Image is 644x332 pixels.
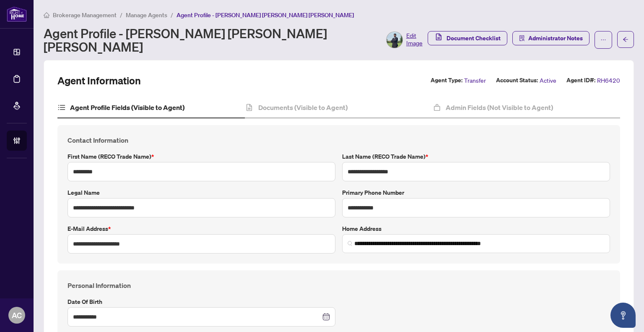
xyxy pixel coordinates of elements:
[387,32,402,48] img: Profile Icon
[44,26,423,53] div: Agent Profile - [PERSON_NAME] [PERSON_NAME] [PERSON_NAME]
[406,31,423,48] span: Edit Image
[512,31,589,45] button: Administrator Notes
[540,76,556,85] span: Active
[623,37,628,42] span: arrow-left
[120,10,122,20] li: /
[12,309,22,321] span: AC
[68,152,335,161] label: First Name (RECO Trade Name)
[53,11,117,19] span: Brokerage Management
[428,31,507,45] button: Document Checklist
[68,135,610,145] h4: Contact Information
[171,10,173,20] li: /
[68,224,335,233] label: E-mail Address
[342,224,610,233] label: Home Address
[348,241,353,246] img: search_icon
[68,188,335,197] label: Legal Name
[597,76,620,85] span: RH6420
[177,11,354,19] span: Agent Profile - [PERSON_NAME] [PERSON_NAME] [PERSON_NAME]
[610,303,636,328] button: Open asap
[446,102,553,112] h4: Admin Fields (Not Visible to Agent)
[68,280,610,290] h4: Personal Information
[70,102,184,112] h4: Agent Profile Fields (Visible to Agent)
[600,37,606,43] span: ellipsis
[431,76,462,85] label: Agent Type:
[57,74,141,87] h2: Agent Information
[7,6,27,22] img: logo
[519,35,525,41] span: solution
[528,31,583,45] span: Administrator Notes
[496,76,538,85] label: Account Status:
[464,76,486,85] span: Transfer
[566,76,595,85] label: Agent ID#:
[258,102,348,112] h4: Documents (Visible to Agent)
[126,11,167,19] span: Manage Agents
[342,188,610,197] label: Primary Phone Number
[342,152,610,161] label: Last Name (RECO Trade Name)
[68,297,335,306] label: Date of Birth
[44,12,49,18] span: home
[447,31,501,45] span: Document Checklist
